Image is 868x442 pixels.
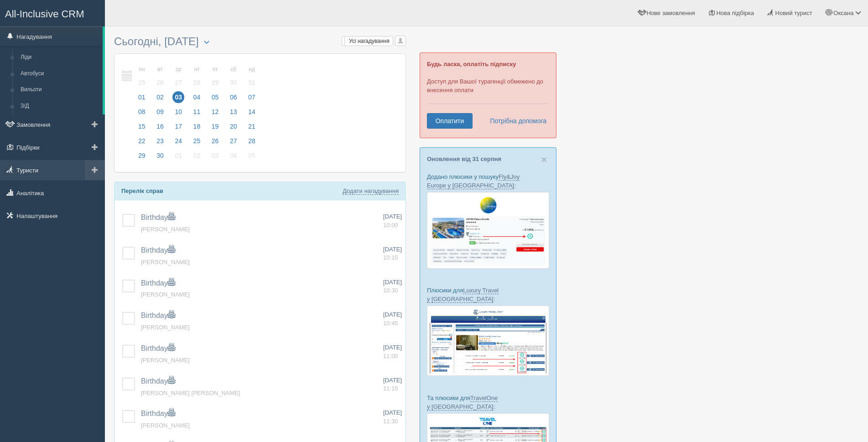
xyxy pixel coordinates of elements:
[383,278,402,295] a: [DATE] 10:30
[228,77,239,88] span: 30
[141,410,175,417] a: Birthday
[136,120,148,132] span: 15
[172,77,184,88] span: 27
[383,377,402,384] span: [DATE]
[170,121,187,136] a: 17
[141,377,175,385] a: Birthday
[141,213,175,221] span: Birthday
[151,92,169,107] a: 02
[427,395,498,411] a: TravelOne у [GEOGRAPHIC_DATA]
[246,120,258,132] span: 21
[228,91,239,103] span: 06
[383,385,398,392] span: 11:15
[188,151,206,165] a: 02
[136,77,148,88] span: 25
[225,121,242,136] a: 20
[420,52,556,138] div: Доступ для Вашої турагенції обмежено до внесення оплати
[133,151,151,165] a: 29
[136,150,148,161] span: 29
[154,120,166,132] span: 16
[151,121,169,136] a: 16
[209,91,221,103] span: 05
[141,279,175,287] a: Birthday
[427,394,549,411] p: Та плюсики для :
[141,357,190,364] a: [PERSON_NAME]
[383,344,402,351] span: [DATE]
[209,150,221,161] span: 03
[646,10,695,16] span: Нове замовлення
[136,66,148,73] small: пн
[141,291,190,298] a: [PERSON_NAME]
[343,187,399,195] a: Додати нагадування
[383,311,402,328] a: [DATE] 10:45
[427,172,549,190] p: Додано плюсики у пошуку :
[188,107,206,121] a: 11
[246,135,258,147] span: 28
[191,135,203,147] span: 25
[243,151,258,165] a: 05
[141,226,190,233] span: [PERSON_NAME]
[151,107,169,121] a: 09
[191,120,203,132] span: 18
[228,150,239,161] span: 04
[141,344,175,352] a: Birthday
[383,409,402,416] span: [DATE]
[141,422,190,429] a: [PERSON_NAME]
[383,320,398,327] span: 10:45
[154,91,166,103] span: 02
[207,136,224,151] a: 26
[246,66,258,73] small: нд
[383,343,402,360] a: [DATE] 11:00
[225,136,242,151] a: 27
[170,61,187,92] a: ср 27
[207,151,224,165] a: 03
[225,61,242,92] a: сб 30
[170,151,187,165] a: 01
[484,113,547,129] a: Потрібна допомога
[151,136,169,151] a: 23
[133,136,151,151] a: 22
[209,106,221,118] span: 12
[383,409,402,426] a: [DATE] 11:30
[541,155,547,164] button: Close
[427,192,549,269] img: fly-joy-de-proposal-crm-for-travel-agency.png
[775,10,812,16] span: Новий турист
[141,390,240,396] a: [PERSON_NAME] [PERSON_NAME]
[209,135,221,147] span: 26
[172,150,184,161] span: 01
[154,135,166,147] span: 23
[136,106,148,118] span: 08
[243,92,258,107] a: 07
[209,77,221,88] span: 29
[16,98,103,114] a: З/Д
[243,121,258,136] a: 21
[170,107,187,121] a: 10
[141,324,190,331] a: [PERSON_NAME]
[172,66,184,73] small: ср
[154,150,166,161] span: 30
[16,82,103,98] a: Вильоти
[383,311,402,318] span: [DATE]
[427,113,473,129] a: Оплатити
[172,106,184,118] span: 10
[207,107,224,121] a: 12
[141,312,175,319] a: Birthday
[133,61,151,92] a: пн 25
[225,107,242,121] a: 13
[141,259,190,265] a: [PERSON_NAME]
[154,106,166,118] span: 09
[151,61,169,92] a: вт 26
[243,61,258,92] a: нд 31
[188,136,206,151] a: 25
[154,66,166,73] small: вт
[228,135,239,147] span: 27
[383,245,402,262] a: [DATE] 10:15
[136,135,148,147] span: 22
[383,279,402,286] span: [DATE]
